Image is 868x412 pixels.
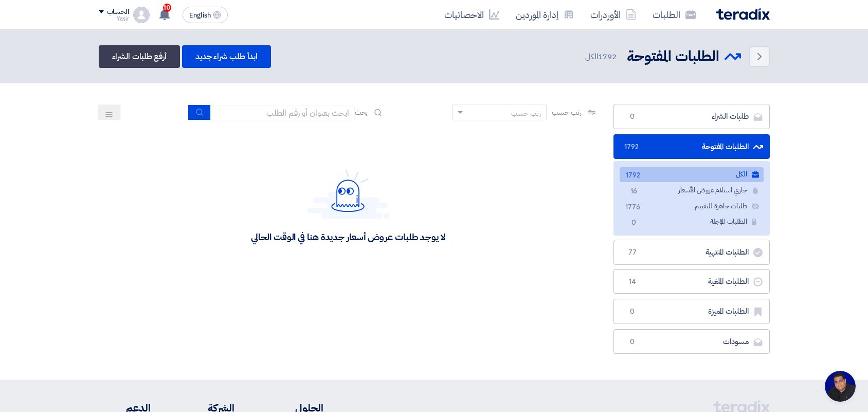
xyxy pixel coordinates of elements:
span: بحث [355,107,368,118]
a: الكل [620,167,764,182]
a: طلبات جاهزة للتقييم [620,199,764,214]
a: الطلبات المفتوحة1792 [613,134,770,159]
span: 14 [626,277,639,287]
a: ابدأ طلب شراء جديد [182,45,271,68]
a: الطلبات المميزة0 [613,299,770,324]
span: 10 [163,4,171,12]
a: جاري استلام عروض الأسعار [620,183,764,198]
div: الحساب [107,8,129,16]
img: profile_test.png [133,7,150,23]
span: رتب حسب [552,107,581,118]
div: رتب حسب [511,108,541,119]
a: الطلبات المنتهية77 [613,240,770,265]
a: الطلبات الملغية14 [613,269,770,294]
span: 1792 [628,170,640,181]
a: الطلبات [644,3,704,27]
span: 16 [628,186,640,197]
span: الكل [585,51,618,63]
span: 1792 [598,51,617,62]
h2: الطلبات المفتوحة [627,47,719,67]
a: مسودات0 [613,329,770,354]
a: الطلبات المؤجلة [620,214,764,229]
span: 1776 [628,202,640,213]
span: 77 [626,247,639,258]
div: Open chat [825,371,856,402]
span: 0 [626,307,639,317]
a: إدارة الموردين [508,3,582,27]
a: أرفع طلبات الشراء [99,45,180,68]
img: Teradix logo [716,8,770,20]
span: 0 [626,112,639,122]
span: English [189,12,211,19]
img: Hello [307,169,389,219]
a: طلبات الشراء0 [613,104,770,129]
div: Yasir [99,16,129,22]
input: ابحث بعنوان أو رقم الطلب [211,105,355,120]
button: English [183,7,228,23]
span: 0 [628,218,640,228]
span: 1792 [626,142,639,152]
div: لا يوجد طلبات عروض أسعار جديدة هنا في الوقت الحالي [251,231,445,243]
a: الاحصائيات [436,3,508,27]
a: الأوردرات [582,3,644,27]
span: 0 [626,337,639,347]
